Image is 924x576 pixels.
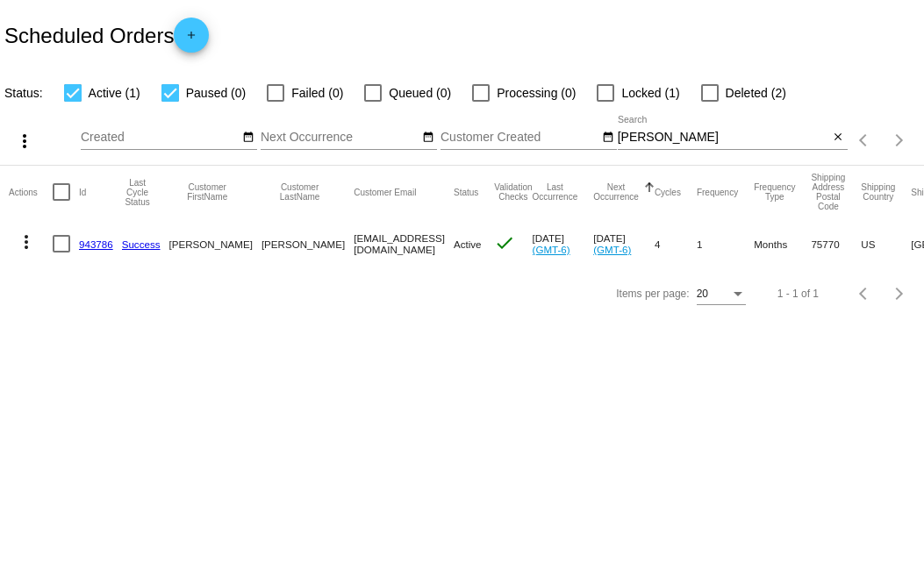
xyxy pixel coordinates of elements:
[829,129,848,147] button: Clear
[593,182,639,202] button: Change sorting for NextOccurrenceUtc
[4,86,43,100] span: Status:
[697,218,754,269] mat-cell: 1
[832,131,844,145] mat-icon: close
[533,218,594,269] mat-cell: [DATE]
[697,187,738,197] button: Change sorting for Frequency
[697,288,708,300] span: 20
[79,187,86,197] button: Change sorting for Id
[122,178,154,207] button: Change sorting for LastProcessingCycleId
[261,218,354,269] mat-cell: [PERSON_NAME]
[754,182,795,202] button: Change sorting for FrequencyType
[811,173,845,211] button: Change sorting for ShippingPostcode
[261,182,338,202] button: Change sorting for CustomerLastName
[186,82,246,103] span: Paused (0)
[655,218,697,269] mat-cell: 4
[454,238,482,250] span: Active
[602,131,614,145] mat-icon: date_range
[14,131,35,152] mat-icon: more_vert
[847,123,882,158] button: Previous page
[618,131,829,145] input: Search
[81,131,239,145] input: Created
[533,244,570,255] a: (GMT-6)
[847,276,882,311] button: Previous page
[533,182,578,202] button: Change sorting for LastOccurrenceUtc
[389,82,451,103] span: Queued (0)
[882,276,917,311] button: Next page
[122,238,161,250] a: Success
[593,244,631,255] a: (GMT-6)
[454,187,478,197] button: Change sorting for Status
[593,218,655,269] mat-cell: [DATE]
[422,131,434,145] mat-icon: date_range
[754,218,811,269] mat-cell: Months
[89,82,140,103] span: Active (1)
[79,238,113,250] a: 943786
[655,187,681,197] button: Change sorting for Cycles
[169,182,246,202] button: Change sorting for CustomerFirstName
[777,288,819,300] div: 1 - 1 of 1
[441,131,598,145] input: Customer Created
[261,131,419,145] input: Next Occurrence
[16,231,37,252] mat-icon: more_vert
[882,123,917,158] button: Next page
[291,82,343,103] span: Failed (0)
[497,82,576,103] span: Processing (0)
[181,29,202,50] mat-icon: add
[354,218,454,269] mat-cell: [EMAIL_ADDRESS][DOMAIN_NAME]
[697,288,746,301] mat-select: Items per page:
[9,166,53,218] mat-header-cell: Actions
[811,218,861,269] mat-cell: 75770
[861,182,895,202] button: Change sorting for ShippingCountry
[494,232,515,253] mat-icon: check
[4,18,209,53] h2: Scheduled Orders
[354,187,416,197] button: Change sorting for CustomerEmail
[494,166,532,218] mat-header-cell: Validation Checks
[616,288,689,300] div: Items per page:
[621,82,679,103] span: Locked (1)
[242,131,254,145] mat-icon: date_range
[726,82,786,103] span: Deleted (2)
[861,218,911,269] mat-cell: US
[169,218,261,269] mat-cell: [PERSON_NAME]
